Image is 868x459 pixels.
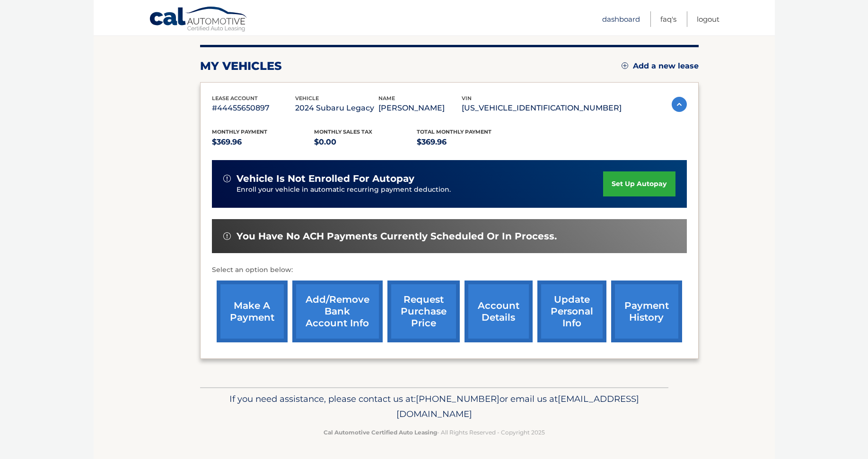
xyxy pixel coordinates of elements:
a: Dashboard [602,11,640,27]
h2: my vehicles [200,59,282,73]
span: vehicle [295,95,319,102]
span: lease account [212,95,258,102]
p: [PERSON_NAME] [378,102,462,115]
a: Cal Automotive [149,6,248,34]
a: request purchase price [387,280,460,342]
span: Monthly sales Tax [314,128,372,135]
p: #44455650897 [212,102,295,115]
strong: Cal Automotive Certified Auto Leasing [324,429,437,436]
span: You have no ACH payments currently scheduled or in process. [237,230,557,242]
span: Total Monthly Payment [417,128,491,135]
a: Add/Remove bank account info [292,280,383,342]
span: Monthly Payment [212,128,267,135]
span: name [378,95,395,102]
a: Logout [697,11,719,27]
span: vin [462,95,472,102]
img: alert-white.svg [223,175,231,182]
p: [US_VEHICLE_IDENTIFICATION_NUMBER] [462,102,622,115]
a: update personal info [537,280,606,342]
img: add.svg [622,62,628,69]
span: [PHONE_NUMBER] [416,393,500,404]
p: Select an option below: [212,264,687,276]
span: [EMAIL_ADDRESS][DOMAIN_NAME] [396,393,639,419]
p: If you need assistance, please contact us at: or email us at [206,391,662,422]
p: - All Rights Reserved - Copyright 2025 [206,427,662,437]
img: alert-white.svg [223,232,231,240]
p: 2024 Subaru Legacy [295,102,378,115]
span: vehicle is not enrolled for autopay [237,173,414,185]
a: account details [465,280,533,342]
a: make a payment [217,280,288,342]
a: payment history [611,280,682,342]
a: set up autopay [603,171,675,196]
p: $0.00 [314,136,417,149]
img: accordion-active.svg [672,97,687,112]
p: Enroll your vehicle in automatic recurring payment deduction. [237,185,604,195]
p: $369.96 [212,136,315,149]
p: $369.96 [417,136,519,149]
a: FAQ's [660,11,676,27]
a: Add a new lease [622,61,699,71]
